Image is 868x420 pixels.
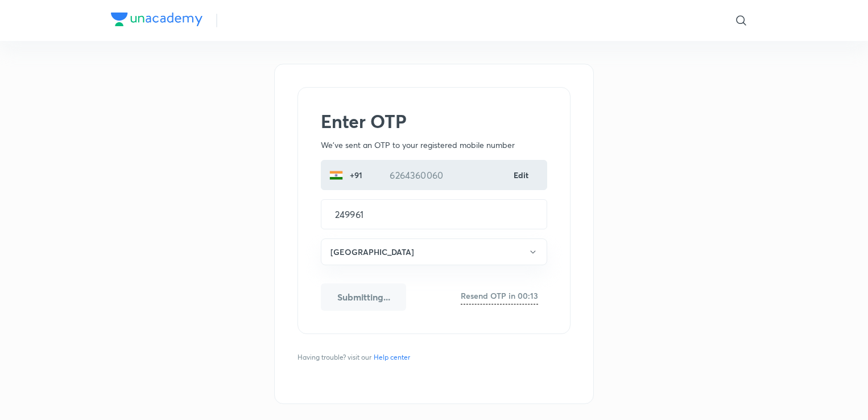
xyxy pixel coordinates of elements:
a: Company Logo [111,13,202,29]
a: Help center [371,352,412,363]
button: Submitting... [321,283,406,311]
h6: Resend OTP in 00:13 [461,290,538,302]
p: +91 [343,169,367,181]
p: We've sent an OTP to your registered mobile number [321,139,547,151]
button: [GEOGRAPHIC_DATA] [321,238,547,265]
h2: Enter OTP [321,110,547,132]
img: India [329,168,343,182]
input: One time password [321,200,547,229]
span: Having trouble? visit our [297,352,415,363]
img: Company Logo [111,13,202,26]
a: Edit [514,169,530,181]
